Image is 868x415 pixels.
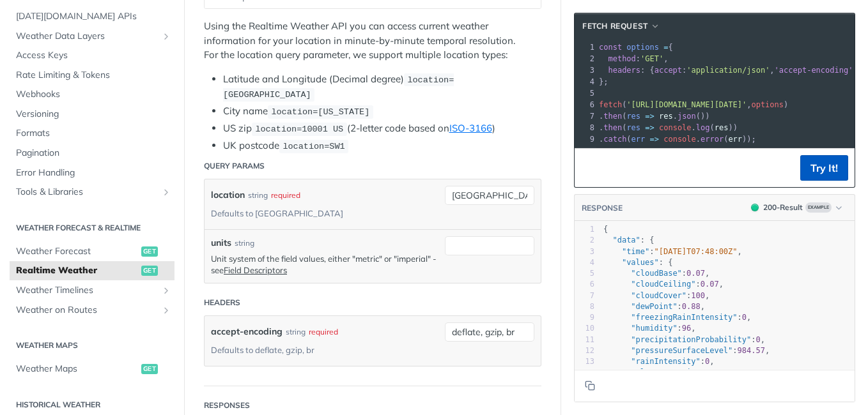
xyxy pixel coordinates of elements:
[141,364,158,374] span: get
[16,10,171,23] span: [DATE][DOMAIN_NAME] APIs
[10,399,174,411] h2: Historical Weather
[682,324,691,333] span: 96
[608,66,640,75] span: headers
[16,49,171,62] span: Access Keys
[626,123,640,132] span: res
[775,66,853,75] span: 'accept-encoding'
[631,324,677,333] span: "humidity"
[745,201,848,214] button: 200200-ResultExample
[575,133,596,145] div: 9
[16,186,158,199] span: Tools & Libraries
[16,304,158,317] span: Weather on Routes
[161,285,171,296] button: Show subpages for Weather Timelines
[581,158,599,177] button: Copy to clipboard
[599,100,788,109] span: ( , )
[678,112,696,121] span: json
[705,357,709,366] span: 0
[603,112,622,121] span: then
[691,291,705,300] span: 100
[10,340,174,351] h2: Weather Maps
[204,19,541,63] p: Using the Realtime Weather API you can access current weather information for your location in mi...
[603,291,709,300] span: : ,
[663,43,668,52] span: =
[626,112,640,121] span: res
[701,280,719,289] span: 0.07
[10,7,174,26] a: [DATE][DOMAIN_NAME] APIs
[271,186,300,204] div: required
[271,107,369,117] span: location=[US_STATE]
[16,69,171,82] span: Rate Limiting & Tokens
[10,359,174,379] a: Weather Mapsget
[603,280,724,289] span: : ,
[10,124,174,143] a: Formats
[603,346,770,355] span: : ,
[211,204,343,223] div: Defaults to [GEOGRAPHIC_DATA]
[663,135,696,144] span: console
[575,76,596,87] div: 4
[603,357,715,366] span: : ,
[582,20,648,32] span: fetch Request
[211,341,314,359] div: Defaults to deflate, gzip, br
[161,187,171,197] button: Show subpages for Tools & Libraries
[223,72,541,102] li: Latitude and Longitude (Decimal degree)
[575,122,596,133] div: 8
[599,54,669,63] span: : ,
[575,99,596,110] div: 6
[575,257,594,268] div: 4
[16,284,158,297] span: Weather Timelines
[626,43,659,52] span: options
[16,127,171,140] span: Formats
[235,238,254,249] div: string
[10,105,174,124] a: Versioning
[10,85,174,104] a: Webhooks
[161,305,171,315] button: Show subpages for Weather on Routes
[575,312,594,323] div: 9
[223,139,541,153] li: UK postcode
[599,100,622,109] span: fetch
[800,155,848,181] button: Try It!
[650,135,659,144] span: =>
[805,202,832,213] span: Example
[575,367,594,378] div: 14
[10,261,174,280] a: Realtime Weatherget
[10,144,174,163] a: Pagination
[575,235,594,246] div: 2
[608,54,635,63] span: method
[686,269,705,278] span: 0.07
[612,236,640,245] span: "data"
[631,269,681,278] span: "cloudBase"
[728,135,742,144] span: err
[575,323,594,334] div: 10
[603,313,751,322] span: : ,
[659,123,692,132] span: console
[211,186,245,204] label: location
[575,87,596,99] div: 5
[599,77,608,86] span: };
[603,236,655,245] span: : {
[10,301,174,320] a: Weather on RoutesShow subpages for Weather on Routes
[575,268,594,279] div: 5
[696,123,710,132] span: log
[224,265,287,275] a: Field Descriptors
[10,242,174,261] a: Weather Forecastget
[738,346,765,355] span: 984.57
[632,135,646,144] span: err
[603,225,608,234] span: {
[763,202,803,213] div: 200 - Result
[603,258,672,267] span: : {
[603,302,705,311] span: : ,
[631,302,677,311] span: "dewPoint"
[16,363,138,375] span: Weather Maps
[211,236,231,250] label: units
[10,281,174,300] a: Weather TimelinesShow subpages for Weather Timelines
[16,30,158,43] span: Weather Data Layers
[655,247,738,256] span: "[DATE]T07:48:00Z"
[223,104,541,119] li: City name
[575,53,596,64] div: 2
[581,202,623,215] button: RESPONSE
[16,108,171,121] span: Versioning
[575,301,594,312] div: 8
[701,135,724,144] span: error
[575,64,596,76] div: 3
[742,313,747,322] span: 0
